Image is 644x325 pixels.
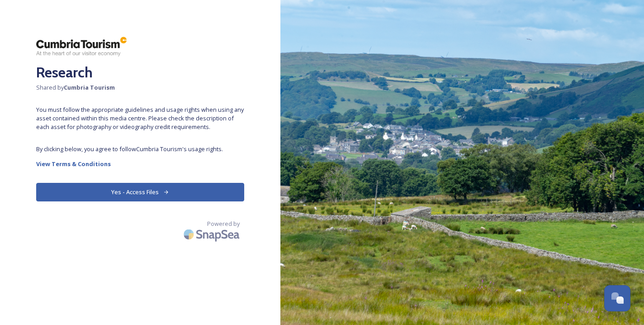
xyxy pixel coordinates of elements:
img: ct_logo.png [36,36,127,57]
span: Powered by [207,220,240,228]
strong: View Terms & Conditions [36,160,111,168]
strong: Cumbria Tourism [64,83,115,91]
button: Yes - Access Files [36,183,244,201]
span: You must follow the appropriate guidelines and usage rights when using any asset contained within... [36,105,244,132]
button: Open Chat [604,285,630,311]
span: Shared by [36,83,244,92]
h2: Research [36,62,244,83]
span: By clicking below, you agree to follow Cumbria Tourism 's usage rights. [36,145,244,153]
img: SnapSea Logo [181,224,244,245]
a: View Terms & Conditions [36,158,244,169]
